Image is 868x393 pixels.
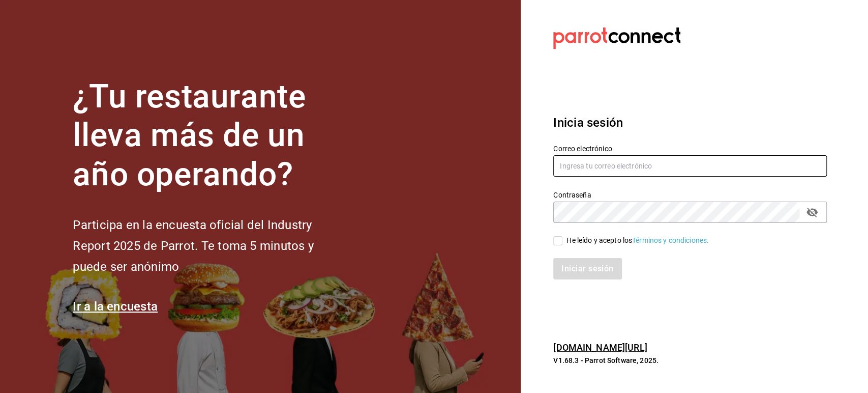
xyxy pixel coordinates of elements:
button: passwordField [803,204,821,221]
p: V1.68.3 - Parrot Software, 2025. [553,355,827,366]
a: Términos y condiciones. [632,236,709,244]
h3: Inicia sesión [553,114,827,132]
a: Ir a la encuesta [73,299,158,314]
input: Ingresa tu correo electrónico [553,155,827,177]
h2: Participa en la encuesta oficial del Industry Report 2025 de Parrot. Te toma 5 minutos y puede se... [73,215,347,277]
label: Contraseña [553,191,827,198]
label: Correo electrónico [553,145,827,152]
div: He leído y acepto los [566,235,709,246]
a: [DOMAIN_NAME][URL] [553,342,647,353]
h1: ¿Tu restaurante lleva más de un año operando? [73,77,347,194]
